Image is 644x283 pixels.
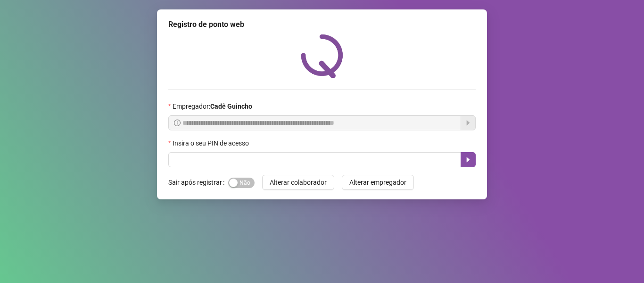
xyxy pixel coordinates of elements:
[301,34,343,78] img: QRPoint
[168,19,476,30] div: Registro de ponto web
[262,175,334,190] button: Alterar colaborador
[270,177,327,188] span: Alterar colaborador
[342,175,414,190] button: Alterar empregador
[210,103,252,110] strong: Cadê Guincho
[174,120,181,126] span: info-circle
[173,101,252,111] span: Empregador :
[168,175,228,190] label: Sair após registrar
[168,138,255,148] label: Insira o seu PIN de acesso
[464,156,472,163] span: caret-right
[349,177,406,188] span: Alterar empregador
